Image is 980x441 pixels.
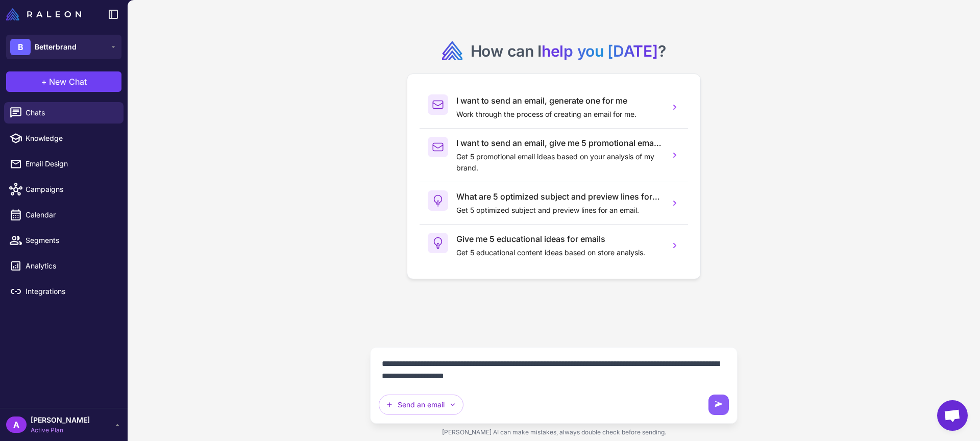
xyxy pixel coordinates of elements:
span: New Chat [49,76,87,88]
a: Email Design [4,153,124,175]
span: help you [DATE] [542,42,658,60]
span: Integrations [26,286,115,297]
a: Segments [4,230,124,251]
span: Campaigns [26,184,115,195]
a: Analytics [4,255,124,277]
img: Raleon Logo [6,8,81,20]
div: A [6,416,27,433]
h2: How can I ? [471,41,666,61]
h3: What are 5 optimized subject and preview lines for an email? [456,190,661,203]
h3: I want to send an email, give me 5 promotional email ideas. [456,137,661,149]
div: B [10,39,31,55]
span: Active Plan [31,426,90,435]
span: + [41,76,47,88]
span: [PERSON_NAME] [31,414,90,426]
a: Open chat [937,400,968,431]
p: Get 5 educational content ideas based on store analysis. [456,247,661,258]
a: Campaigns [4,179,124,200]
p: Get 5 promotional email ideas based on your analysis of my brand. [456,151,661,174]
p: Work through the process of creating an email for me. [456,109,661,120]
h3: Give me 5 educational ideas for emails [456,233,661,245]
button: Send an email [379,395,463,415]
div: [PERSON_NAME] AI can make mistakes, always double check before sending. [370,424,738,441]
button: +New Chat [6,71,121,92]
p: Get 5 optimized subject and preview lines for an email. [456,205,661,216]
a: Calendar [4,204,124,226]
span: Email Design [26,158,115,169]
span: Knowledge [26,133,115,144]
span: Betterbrand [35,41,77,53]
span: Calendar [26,209,115,220]
a: Chats [4,102,124,124]
span: Segments [26,235,115,246]
span: Analytics [26,260,115,272]
a: Integrations [4,281,124,302]
h3: I want to send an email, generate one for me [456,94,661,107]
span: Chats [26,107,115,118]
button: BBetterbrand [6,35,121,59]
a: Knowledge [4,128,124,149]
